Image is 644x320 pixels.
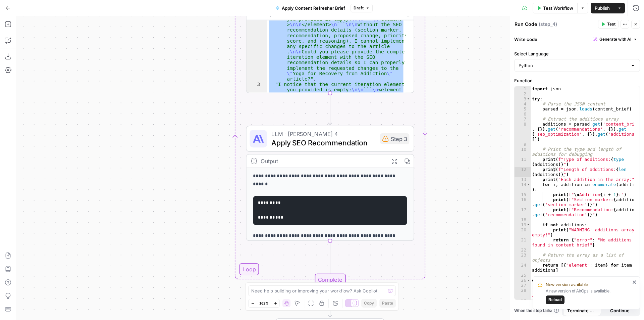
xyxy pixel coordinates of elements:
[514,308,559,314] a: When the step fails:
[539,21,557,28] span: ( step_4 )
[271,137,376,148] span: Apply SEO Recommendation
[271,130,376,138] span: LLM · [PERSON_NAME] 4
[515,207,531,217] div: 17
[548,297,562,303] span: Reload
[515,192,531,197] div: 15
[261,157,384,166] div: Output
[515,111,531,117] div: 6
[515,227,531,237] div: 20
[515,21,537,28] textarea: Run Code
[259,301,269,306] span: 162%
[328,285,332,317] g: Edge from step_1-iteration-end to end
[515,263,531,273] div: 24
[246,274,414,286] div: Complete
[527,182,530,187] span: Toggle code folding, rows 14 through 17
[632,279,637,285] button: close
[601,305,639,316] button: Continue
[510,32,644,46] div: Write code
[527,222,530,227] span: Toggle code folding, rows 19 through 21
[515,253,531,263] div: 23
[247,11,267,82] div: 2
[382,300,393,306] span: Paste
[361,299,377,308] button: Copy
[328,93,332,125] g: Edge from step_1 to step_3
[379,299,396,308] button: Paste
[527,298,530,303] span: Toggle code folding, rows 29 through 31
[519,62,628,69] input: Python
[515,142,531,147] div: 9
[546,295,565,304] button: Reload
[247,82,267,152] div: 3
[515,122,531,142] div: 8
[607,21,615,27] span: Test
[527,278,530,283] span: Toggle code folding, rows 26 through 28
[515,106,531,111] div: 5
[515,273,531,278] div: 25
[515,157,531,167] div: 11
[515,91,531,96] div: 2
[515,86,531,91] div: 1
[591,35,640,44] button: Generate with AI
[514,50,640,57] label: Select Language
[515,197,531,207] div: 16
[364,300,374,306] span: Copy
[533,3,577,13] button: Test Workflow
[380,133,409,144] div: Step 3
[282,5,345,11] span: Apply Content Refresher Brief
[515,167,531,177] div: 12
[515,177,531,182] div: 13
[515,101,531,106] div: 4
[546,281,588,288] span: New version available
[546,288,630,304] div: A new version of AirOps is available.
[515,278,531,283] div: 26
[515,247,531,253] div: 22
[315,274,345,286] div: Complete
[591,3,614,13] button: Publish
[515,147,531,157] div: 10
[351,4,373,12] button: Draft
[515,283,531,288] div: 27
[354,5,364,11] span: Draft
[515,237,531,247] div: 21
[515,298,531,303] div: 29
[595,5,610,11] span: Publish
[527,96,530,101] span: Toggle code folding, rows 3 through 24
[567,307,597,314] span: Terminate Workflow
[272,3,349,13] button: Apply Content Refresher Brief
[515,217,531,222] div: 18
[610,307,630,314] span: Continue
[515,117,531,122] div: 7
[515,288,531,298] div: 28
[543,5,573,11] span: Test Workflow
[261,9,384,17] div: Output
[515,96,531,101] div: 3
[515,182,531,192] div: 14
[599,36,631,42] span: Generate with AI
[515,222,531,227] div: 19
[598,20,619,29] button: Test
[514,77,640,84] label: Function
